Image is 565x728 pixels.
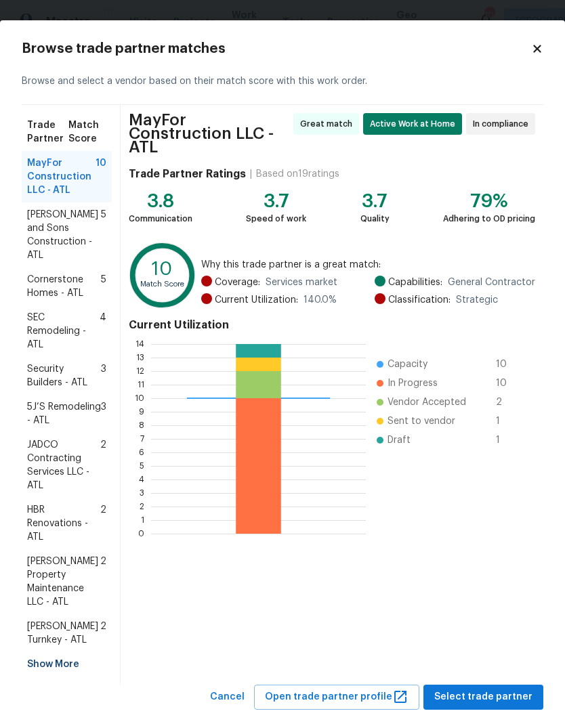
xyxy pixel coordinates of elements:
[246,194,306,208] div: 3.7
[101,273,106,300] span: 5
[304,293,337,307] span: 140.0 %
[388,276,442,289] span: Capabilities:
[388,358,427,371] span: Capacity
[443,194,535,208] div: 79%
[96,156,106,197] span: 10
[129,212,192,226] div: Communication
[246,167,256,181] div: |
[140,488,144,496] text: 3
[254,685,419,710] button: Open trade partner profile
[22,42,531,56] h2: Browse trade partner matches
[138,380,144,388] text: 11
[27,208,101,262] span: [PERSON_NAME] and Sons Construction - ATL
[139,421,144,429] text: 8
[388,293,451,307] span: Classification:
[210,689,245,706] span: Cancel
[140,280,184,288] text: Match Score
[496,414,518,428] span: 1
[473,117,534,131] span: In compliance
[27,311,100,351] span: SEC Remodeling - ATL
[100,555,106,609] span: 2
[448,276,535,289] span: General Contractor
[456,293,498,307] span: Strategic
[388,377,438,390] span: In Progress
[135,339,144,347] text: 14
[201,258,535,272] span: Why this trade partner is a great match:
[129,194,192,208] div: 3.8
[423,685,543,710] button: Select trade partner
[443,212,535,226] div: Adhering to OD pricing
[27,362,101,389] span: Security Builders - ATL
[100,620,106,647] span: 2
[100,311,106,351] span: 4
[496,358,518,371] span: 10
[388,414,455,428] span: Sent to vendor
[434,689,532,706] span: Select trade partner
[139,407,144,415] text: 9
[370,117,461,131] span: Active Work at Home
[215,293,298,307] span: Current Utilization:
[68,119,106,146] span: Match Score
[360,212,390,226] div: Quality
[141,515,144,523] text: 1
[27,119,68,146] span: Trade Partner
[129,167,246,181] h4: Trade Partner Ratings
[27,620,100,647] span: [PERSON_NAME] Turnkey - ATL
[27,273,101,300] span: Cornerstone Homes - ATL
[205,685,250,710] button: Cancel
[27,503,100,544] span: HBR Renovations - ATL
[215,276,260,289] span: Coverage:
[266,276,337,289] span: Services market
[27,438,100,492] span: JADCO Contracting Services LLC - ATL
[496,433,518,447] span: 1
[388,433,411,447] span: Draft
[101,400,106,427] span: 3
[360,194,390,208] div: 3.7
[140,434,144,442] text: 7
[129,318,535,332] h4: Current Utilization
[101,362,106,389] span: 3
[140,461,144,469] text: 5
[139,475,144,483] text: 4
[22,652,112,677] div: Show More
[22,58,543,105] div: Browse and select a vendor based on their match score with this work order.
[246,212,306,226] div: Speed of work
[152,260,172,278] text: 10
[136,353,144,361] text: 13
[496,377,518,390] span: 10
[27,555,100,609] span: [PERSON_NAME] Property Maintenance LLC - ATL
[496,395,518,409] span: 2
[388,395,466,409] span: Vendor Accepted
[135,393,144,402] text: 10
[256,167,339,181] div: Based on 19 ratings
[27,156,96,197] span: MayFor Construction LLC - ATL
[100,503,106,544] span: 2
[300,117,358,131] span: Great match
[100,438,106,492] span: 2
[136,366,144,374] text: 12
[265,689,409,706] span: Open trade partner profile
[139,448,144,456] text: 6
[129,113,289,154] span: MayFor Construction LLC - ATL
[27,400,101,427] span: 5J’S Remodeling - ATL
[101,208,106,262] span: 5
[138,529,144,537] text: 0
[140,502,144,510] text: 2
